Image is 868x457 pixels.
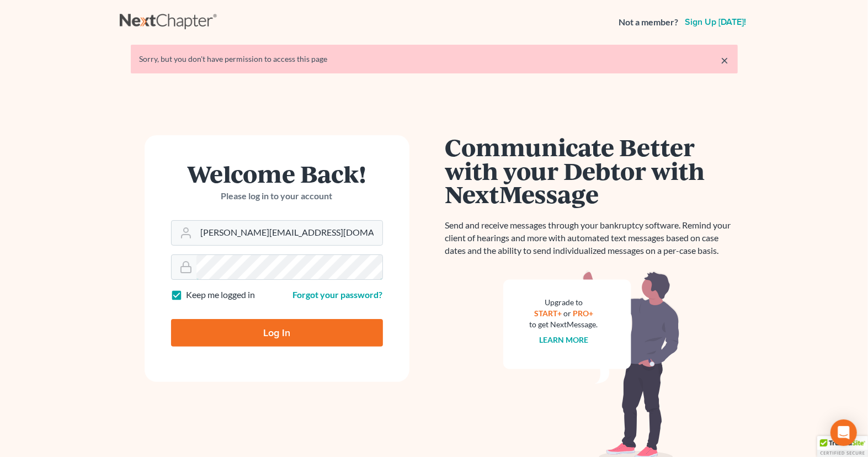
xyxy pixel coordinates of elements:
[573,309,593,318] a: PRO+
[140,54,729,65] div: Sorry, but you don't have permission to access this page
[683,18,749,26] a: Sign up [DATE]!
[619,16,679,29] strong: Not a member?
[530,297,598,308] div: Upgrade to
[445,219,738,257] p: Send and receive messages through your bankruptcy software. Remind your client of hearings and mo...
[171,190,383,203] p: Please log in to your account
[196,221,382,245] input: Email Address
[171,319,383,347] input: Log In
[187,289,255,301] label: Keep me logged in
[530,319,598,330] div: to get NextMessage.
[830,419,857,446] div: Open Intercom Messenger
[563,309,571,318] span: or
[539,335,588,344] a: Learn more
[445,135,738,206] h1: Communicate Better with your Debtor with NextMessage
[817,436,868,457] div: TrustedSite Certified
[534,309,562,318] a: START+
[721,54,729,67] a: ×
[171,162,383,185] h1: Welcome Back!
[293,289,383,300] a: Forgot your password?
